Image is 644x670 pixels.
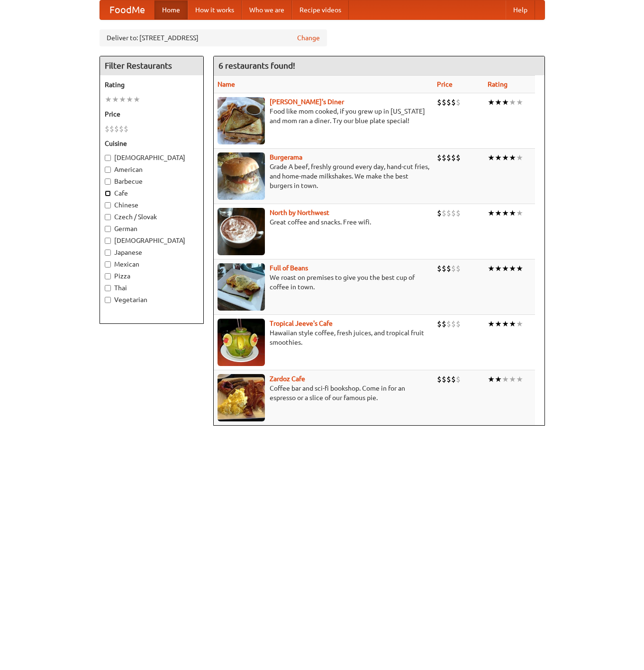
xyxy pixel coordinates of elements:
[105,297,111,303] input: Vegetarian
[105,248,199,257] label: Japanese
[188,0,242,19] a: How it works
[218,273,429,292] p: We roast on premises to give you the best cup of coffee in town.
[270,320,333,327] b: Tropical Jeeve's Cafe
[270,375,305,383] b: Zardoz Cafe
[105,259,199,269] label: Mexican
[442,97,446,107] li: $
[105,109,199,119] h5: Price
[446,263,451,274] li: $
[437,80,453,88] a: Price
[437,374,442,384] li: $
[437,97,442,107] li: $
[516,152,523,163] li: ★
[109,124,114,134] li: $
[488,374,495,384] li: ★
[270,264,308,272] a: Full of Beans
[126,94,133,105] li: ★
[446,319,451,329] li: $
[105,177,199,186] label: Barbecue
[506,0,535,19] a: Help
[509,374,516,384] li: ★
[509,263,516,274] li: ★
[509,152,516,163] li: ★
[105,224,199,233] label: German
[488,263,495,274] li: ★
[105,250,111,256] input: Japanese
[451,152,456,163] li: $
[105,261,111,268] input: Mexican
[495,374,502,384] li: ★
[105,285,111,291] input: Thai
[442,319,446,329] li: $
[502,374,509,384] li: ★
[456,374,461,384] li: $
[456,97,461,107] li: $
[488,97,495,107] li: ★
[119,124,124,134] li: $
[105,165,199,174] label: American
[495,208,502,218] li: ★
[516,374,523,384] li: ★
[502,263,509,274] li: ★
[509,97,516,107] li: ★
[105,155,111,161] input: [DEMOGRAPHIC_DATA]
[495,97,502,107] li: ★
[456,263,461,274] li: $
[218,61,295,70] ng-pluralize: 6 restaurants found!
[502,319,509,329] li: ★
[105,226,111,232] input: German
[105,202,111,208] input: Chinese
[488,80,508,88] a: Rating
[297,33,320,43] a: Change
[451,374,456,384] li: $
[495,263,502,274] li: ★
[218,80,235,88] a: Name
[495,152,502,163] li: ★
[502,152,509,163] li: ★
[119,94,126,105] li: ★
[218,152,265,200] img: burgerama.jpg
[437,208,442,218] li: $
[100,29,327,46] div: Deliver to: [STREET_ADDRESS]
[105,94,112,105] li: ★
[154,0,188,19] a: Home
[105,167,111,173] input: American
[270,209,329,216] a: North by Northwest
[516,319,523,329] li: ★
[218,162,429,190] p: Grade A beef, freshly ground every day, hand-cut fries, and home-made milkshakes. We make the bes...
[105,283,199,293] label: Thai
[270,153,302,161] a: Burgerama
[437,263,442,274] li: $
[451,208,456,218] li: $
[218,208,265,255] img: north.jpg
[446,374,451,384] li: $
[218,97,265,144] img: sallys.jpg
[105,273,111,279] input: Pizza
[105,238,111,244] input: [DEMOGRAPHIC_DATA]
[509,208,516,218] li: ★
[446,208,451,218] li: $
[502,208,509,218] li: ★
[437,152,442,163] li: $
[502,97,509,107] li: ★
[456,208,461,218] li: $
[218,384,429,402] p: Coffee bar and sci-fi bookshop. Come in for an espresso or a slice of our famous pie.
[105,124,109,134] li: $
[516,263,523,274] li: ★
[516,97,523,107] li: ★
[451,263,456,274] li: $
[105,139,199,148] h5: Cuisine
[105,190,111,197] input: Cafe
[442,374,446,384] li: $
[218,374,265,421] img: zardoz.jpg
[218,319,265,366] img: jeeves.jpg
[270,98,344,106] a: [PERSON_NAME]'s Diner
[442,263,446,274] li: $
[105,80,199,89] h5: Rating
[105,153,199,162] label: [DEMOGRAPHIC_DATA]
[105,271,199,281] label: Pizza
